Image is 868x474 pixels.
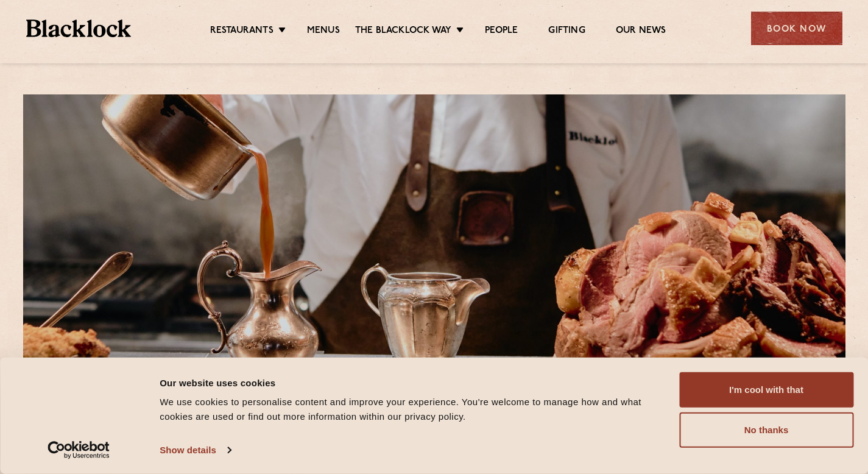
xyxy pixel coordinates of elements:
button: I'm cool with that [679,372,853,408]
a: Usercentrics Cookiebot - opens in a new window [26,441,132,459]
a: People [485,25,518,38]
div: We use cookies to personalise content and improve your experience. You're welcome to manage how a... [160,395,665,424]
a: Menus [307,25,340,38]
a: Restaurants [210,25,273,38]
button: No thanks [679,412,853,448]
div: Our website uses cookies [160,375,665,390]
a: Gifting [548,25,585,38]
img: BL_Textured_Logo-footer-cropped.svg [26,19,132,37]
a: Show details [160,441,230,459]
a: The Blacklock Way [355,25,451,38]
a: Our News [616,25,666,38]
div: Book Now [751,12,842,45]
